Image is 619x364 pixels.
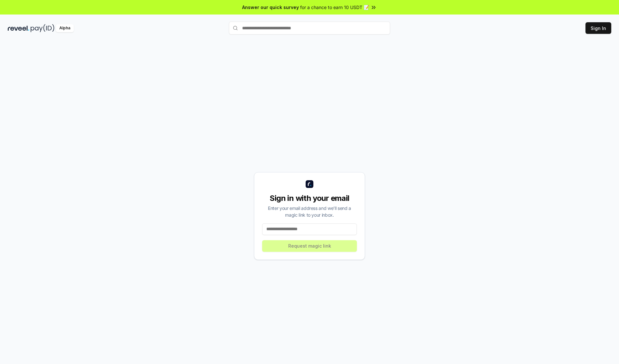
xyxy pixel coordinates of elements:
img: logo_small [306,180,313,188]
div: Alpha [56,24,74,32]
span: for a chance to earn 10 USDT 📝 [300,4,369,11]
div: Sign in with your email [262,193,357,203]
span: Answer our quick survey [242,4,299,11]
img: reveel_dark [8,24,29,32]
img: pay_id [31,24,54,32]
button: Sign In [585,22,611,34]
div: Enter your email address and we’ll send a magic link to your inbox. [262,205,357,218]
